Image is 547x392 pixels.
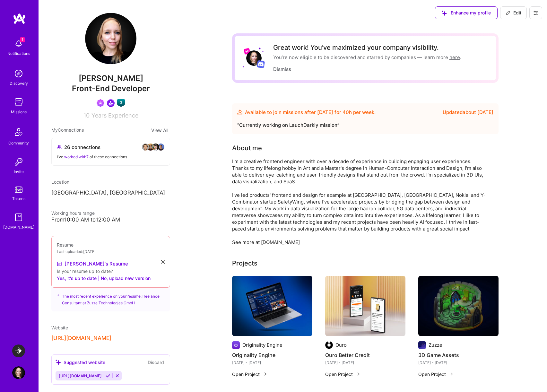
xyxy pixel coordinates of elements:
div: Missions [11,109,27,115]
i: icon SuggestedTeams [56,293,59,297]
p: [GEOGRAPHIC_DATA], [GEOGRAPHIC_DATA] [51,189,170,197]
div: I've of these connections [57,153,165,160]
img: Discord logo [257,60,265,68]
i: icon SuggestedTeams [442,11,447,16]
button: 26 connectionsavataravataravataravatarI've worked with7 of these connections [51,138,170,166]
img: discovery [12,67,25,80]
img: avatar [157,143,165,151]
div: Updated about [DATE] [443,109,493,116]
img: arrow-right [448,371,454,377]
img: Community [11,124,26,140]
button: View All [149,126,170,134]
img: User Avatar [12,366,25,379]
img: arrow-right [262,371,267,377]
span: | [98,275,100,282]
i: icon SuggestedTeams [56,360,61,365]
span: Website [51,325,68,330]
span: 26 connections [64,144,100,151]
div: Notifications [7,50,30,57]
div: You’re now eligible to be discovered and starred by companies — learn more . [273,54,461,61]
button: Edit [500,6,527,19]
div: Invite [14,168,24,175]
span: Edit [506,10,521,16]
div: Location [51,179,170,185]
button: Open Project [325,371,360,378]
img: teamwork [12,96,25,109]
div: Available to join missions after [DATE] for h per week . [245,109,376,116]
span: Enhance my profile [442,10,491,16]
div: [DATE] - [DATE] [325,359,405,366]
span: Resume [57,242,74,248]
div: Community [8,140,29,146]
div: I'm a creative frontend engineer with over a decade of experience in building engaging user exper... [232,158,489,246]
span: 40 [343,109,349,115]
div: [DOMAIN_NAME] [3,224,34,231]
img: Resume [57,261,62,266]
span: worked with 7 [64,154,89,159]
div: Great work! You’ve maximized your company visibility. [273,44,461,51]
div: From 10:00 AM to 12:00 AM [51,216,170,223]
div: Last uploaded: [DATE] [57,248,165,255]
h4: Ouro Better Credit [325,351,405,359]
div: [DATE] - [DATE] [418,359,499,366]
div: Discovery [10,80,28,87]
img: 3D Game Assets [418,276,499,336]
div: Tokens [12,195,25,202]
img: avatar [142,143,149,151]
div: The most recent experience on your resume: Freelance Consultant at Zuzze Technologies GmbH [51,284,170,311]
button: Enhance my profile [435,6,498,19]
img: Originality Engine [232,276,312,336]
img: Availability [237,109,242,115]
span: [PERSON_NAME] [51,74,170,83]
button: Discard [146,359,166,366]
h4: Originality Engine [232,351,312,359]
span: Years Experience [91,112,138,119]
button: Dismiss [273,66,291,73]
img: Company logo [232,341,240,349]
img: User Avatar [246,50,262,66]
div: Suggested website [56,359,105,366]
a: [PERSON_NAME]'s Resume [57,260,128,268]
img: LaunchDarkly: Experimentation Delivery Team [12,344,25,357]
span: Front-End Developer [72,84,150,93]
a: LaunchDarkly: Experimentation Delivery Team [11,344,27,357]
span: 10 [83,112,90,119]
img: arrow-right [355,371,360,377]
button: Open Project [418,371,454,378]
img: tokens [15,187,22,193]
div: Projects [232,258,257,268]
img: Ouro Better Credit [325,276,405,336]
img: avatar [147,143,154,151]
div: Is your resume up to date? [57,268,165,274]
img: bell [12,37,25,50]
span: My Connections [51,126,84,134]
img: Lyft logo [244,48,250,55]
div: About me [232,143,262,153]
button: Open Project [232,371,267,378]
a: here [449,54,460,60]
div: Ouro [335,342,347,348]
h4: 3D Game Assets [418,351,499,359]
img: Community leader [107,99,115,107]
img: Company logo [325,341,333,349]
a: User Avatar [11,366,27,379]
img: guide book [12,211,25,224]
button: [URL][DOMAIN_NAME] [51,335,111,342]
img: logo [13,13,26,24]
img: Invite [12,155,25,168]
div: “ Currently working on LauchDarkly mission ” [237,121,493,129]
i: Accept [106,373,110,378]
span: Working hours range [51,210,95,216]
img: avatar [152,143,160,151]
span: 1 [20,37,25,42]
i: icon Close [161,260,165,264]
img: Been on Mission [97,99,104,107]
span: [URL][DOMAIN_NAME] [59,373,102,378]
i: icon Collaborator [57,145,62,150]
div: Zuzze [429,342,442,348]
img: Company logo [418,341,426,349]
img: User Avatar [85,13,136,64]
i: Reject [115,373,120,378]
div: [DATE] - [DATE] [232,359,312,366]
div: Originality Engine [242,342,282,348]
